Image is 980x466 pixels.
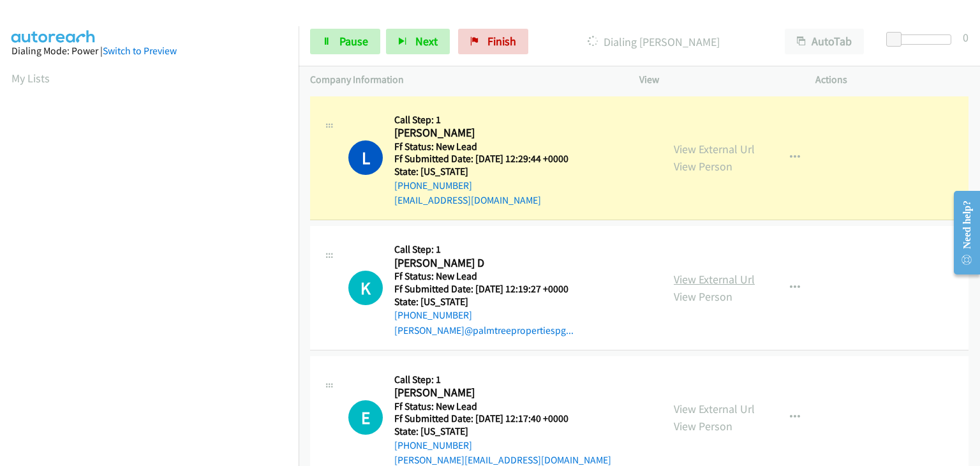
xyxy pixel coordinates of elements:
[394,386,584,400] h2: [PERSON_NAME]
[348,400,383,435] h1: E
[348,140,383,175] h1: L
[394,114,584,126] h5: Call Step: 1
[546,33,762,50] p: Dialing [PERSON_NAME]
[394,373,611,386] h5: Call Step: 1
[394,439,472,451] a: [PHONE_NUMBER]
[394,454,611,466] a: [PERSON_NAME][EMAIL_ADDRESS][DOMAIN_NAME]
[11,71,50,86] a: My Lists
[674,142,755,156] a: View External Url
[394,140,584,153] h5: Ff Status: New Lead
[394,412,611,425] h5: Ff Submitted Date: [DATE] 12:17:40 +0000
[348,271,383,305] h1: K
[394,153,584,165] h5: Ff Submitted Date: [DATE] 12:29:44 +0000
[944,182,980,283] iframe: Resource Center
[394,283,584,296] h5: Ff Submitted Date: [DATE] 12:19:27 +0000
[394,243,584,256] h5: Call Step: 1
[310,72,616,87] p: Company Information
[394,270,584,283] h5: Ff Status: New Lead
[339,34,368,49] span: Pause
[963,29,969,46] div: 0
[394,309,472,321] a: [PHONE_NUMBER]
[415,34,438,49] span: Next
[893,34,951,45] div: Delay between calls (in seconds)
[394,179,472,192] a: [PHONE_NUMBER]
[674,289,732,304] a: View Person
[674,419,732,433] a: View Person
[785,29,864,54] button: AutoTab
[639,72,792,87] p: View
[394,296,584,308] h5: State: [US_STATE]
[394,165,584,178] h5: State: [US_STATE]
[310,29,380,54] a: Pause
[487,34,516,49] span: Finish
[348,400,383,435] div: The call is yet to be attempted
[394,400,611,413] h5: Ff Status: New Lead
[386,29,450,54] button: Next
[394,324,574,336] a: [PERSON_NAME]@palmtreepropertiespg...
[394,425,611,438] h5: State: [US_STATE]
[815,72,969,87] p: Actions
[458,29,528,54] a: Finish
[11,43,287,59] div: Dialing Mode: Power |
[674,272,755,287] a: View External Url
[103,45,177,57] a: Switch to Preview
[394,256,584,271] h2: [PERSON_NAME] D
[674,159,732,174] a: View Person
[394,194,541,206] a: [EMAIL_ADDRESS][DOMAIN_NAME]
[348,271,383,305] div: The call is yet to be attempted
[394,126,584,140] h2: [PERSON_NAME]
[674,402,755,416] a: View External Url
